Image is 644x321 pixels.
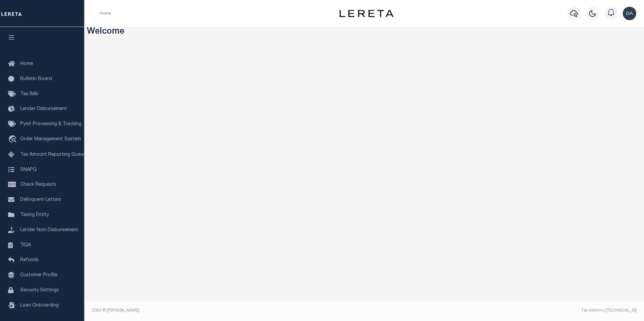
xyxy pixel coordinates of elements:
span: Pymt Processing & Tracking [20,122,82,127]
span: Refunds [20,258,39,262]
img: svg+xml;base64,PHN2ZyB4bWxucz0iaHR0cDovL3d3dy53My5vcmcvMjAwMC9zdmciIHBvaW50ZXItZXZlbnRzPSJub25lIi... [623,7,636,20]
span: Customer Profile [20,273,57,278]
span: Check Requests [20,182,56,187]
li: Home [100,10,111,16]
span: Order Management System [20,137,81,142]
span: Taxing Entity [20,213,49,217]
span: Delinquent Letters [20,198,61,202]
i: travel_explore [8,135,19,144]
span: Lender Non-Disbursement [20,228,78,233]
span: Security Settings [20,288,59,293]
h3: Welcome [87,27,642,37]
span: Tax Amount Reporting Queue [20,152,86,157]
span: Tax Bills [20,92,38,97]
span: Lender Disbursement [20,107,67,111]
span: SNAPQ [20,167,37,172]
div: 2025 © [PERSON_NAME]. [87,308,364,314]
span: Loan Onboarding [20,303,59,308]
img: logo-dark.svg [340,10,393,17]
span: Home [20,62,33,66]
span: Bulletin Board [20,77,52,81]
span: TIQA [20,243,31,247]
div: Tax Admin v.[TECHNICAL_ID] [369,308,637,314]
